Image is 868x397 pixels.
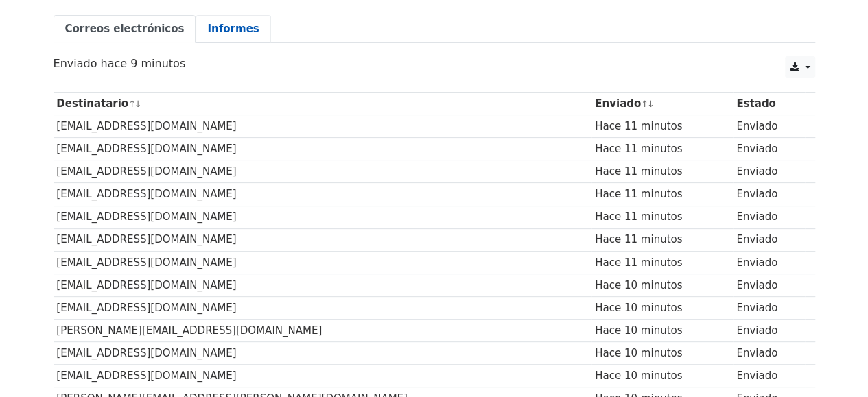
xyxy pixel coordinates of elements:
[736,188,777,200] font: Enviado
[56,302,236,314] font: [EMAIL_ADDRESS][DOMAIN_NAME]
[736,256,777,269] font: Enviado
[736,165,777,178] font: Enviado
[128,99,136,109] a: ↑
[736,279,777,291] font: Enviado
[595,279,682,291] font: Hace 10 minutos
[595,165,682,178] font: Hace 11 minutos
[207,23,259,35] font: Informes
[56,143,236,155] font: [EMAIL_ADDRESS][DOMAIN_NAME]
[56,324,322,337] font: [PERSON_NAME][EMAIL_ADDRESS][DOMAIN_NAME]
[647,99,655,109] a: ↓
[736,302,777,314] font: Enviado
[736,120,777,132] font: Enviado
[736,210,777,223] font: Enviado
[736,347,777,359] font: Enviado
[56,120,236,132] font: [EMAIL_ADDRESS][DOMAIN_NAME]
[799,331,868,397] iframe: Chat Widget
[799,331,868,397] div: Widget de chat
[595,97,641,110] font: Enviado
[65,23,185,35] font: Correos electrónicos
[595,302,682,314] font: Hace 10 minutos
[134,99,142,109] a: ↓
[56,279,236,291] font: [EMAIL_ADDRESS][DOMAIN_NAME]
[736,370,777,382] font: Enviado
[56,256,236,269] font: [EMAIL_ADDRESS][DOMAIN_NAME]
[595,210,682,223] font: Hace 11 minutos
[595,120,682,132] font: Hace 11 minutos
[595,233,682,245] font: Hace 11 minutos
[54,57,186,70] font: Enviado hace 9 minutos
[56,233,236,245] font: [EMAIL_ADDRESS][DOMAIN_NAME]
[641,99,648,109] a: ↑
[595,370,682,382] font: Hace 10 minutos
[736,233,777,245] font: Enviado
[736,143,777,155] font: Enviado
[595,347,682,359] font: Hace 10 minutos
[595,324,682,337] font: Hace 10 minutos
[736,97,776,110] font: Estado
[196,15,270,43] a: Informes
[56,347,236,359] font: [EMAIL_ADDRESS][DOMAIN_NAME]
[595,188,682,200] font: Hace 11 minutos
[595,256,682,269] font: Hace 11 minutos
[56,370,236,382] font: [EMAIL_ADDRESS][DOMAIN_NAME]
[54,15,196,43] a: Correos electrónicos
[56,210,236,223] font: [EMAIL_ADDRESS][DOMAIN_NAME]
[56,188,236,200] font: [EMAIL_ADDRESS][DOMAIN_NAME]
[736,324,777,337] font: Enviado
[595,143,682,155] font: Hace 11 minutos
[56,165,236,178] font: [EMAIL_ADDRESS][DOMAIN_NAME]
[56,97,128,110] font: Destinatario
